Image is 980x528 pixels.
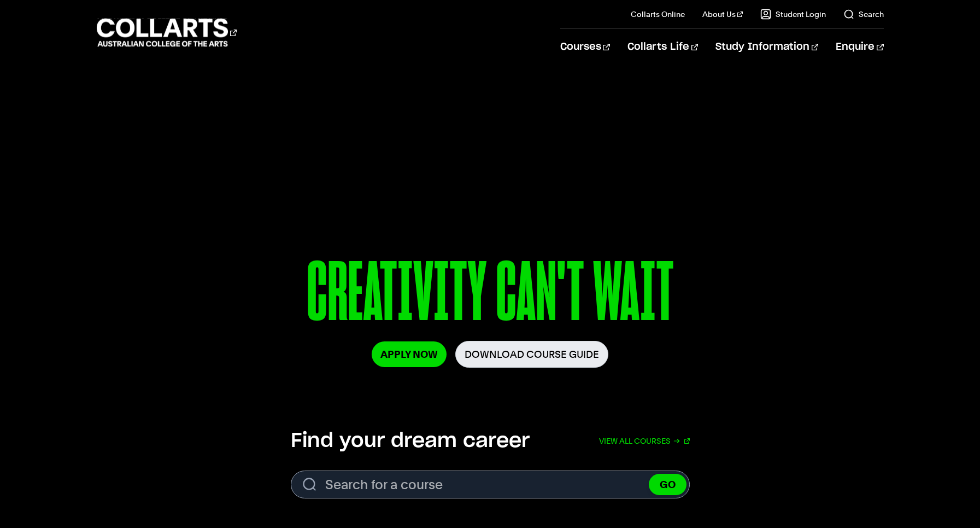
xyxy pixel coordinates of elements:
[97,17,237,48] div: Go to homepage
[702,9,743,20] a: About Us
[715,29,818,65] a: Study Information
[291,471,690,498] input: Search for a course
[560,29,610,65] a: Courses
[291,429,530,453] h2: Find your dream career
[599,429,690,453] a: View all courses
[843,9,884,20] a: Search
[649,474,686,495] button: GO
[455,341,608,368] a: Download Course Guide
[631,9,685,20] a: Collarts Online
[627,29,698,65] a: Collarts Life
[372,341,447,367] a: Apply Now
[291,471,690,498] form: Search
[180,251,800,341] p: CREATIVITY CAN'T WAIT
[760,9,826,20] a: Student Login
[836,29,883,65] a: Enquire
